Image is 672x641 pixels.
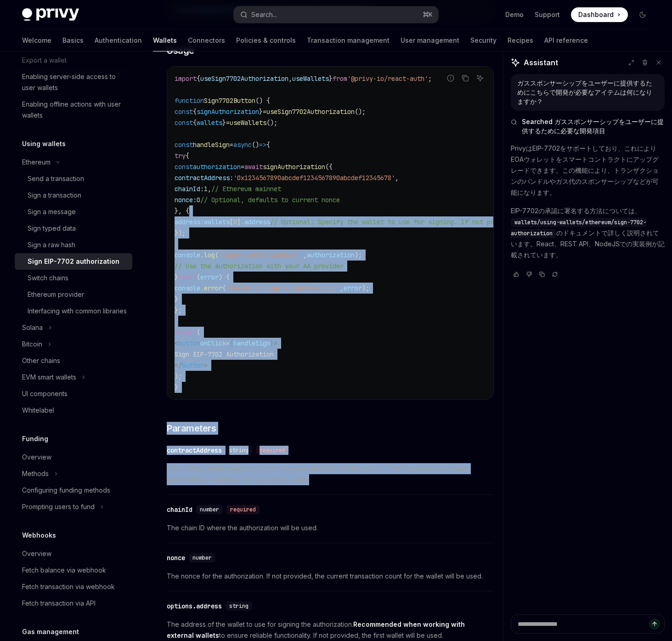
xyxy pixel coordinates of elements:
span: { [193,108,197,116]
span: log [204,251,215,259]
a: User management [401,29,459,51]
span: } [329,74,333,83]
div: EVM smart wallets [22,372,76,383]
span: ); [175,372,182,380]
span: 0 [197,196,200,204]
span: 'Signed authorization:' [219,251,303,259]
a: Overview [15,449,132,465]
span: }, { [175,207,189,215]
span: contractAddress: [175,174,233,182]
button: Toggle EVM smart wallets section [15,369,132,386]
span: (); [266,119,277,127]
div: Enabling server-side access to user wallets [22,71,127,93]
h5: Using wallets [22,138,66,149]
a: Sign typed data [15,220,132,237]
span: > [204,361,208,369]
span: Sign EIP-7702 Authorization [175,350,274,358]
span: function [175,96,204,105]
span: (); [355,108,366,116]
button: Send message [649,618,660,630]
span: number [200,506,219,513]
div: Bitcoin [22,339,42,350]
a: Enabling server-side access to user wallets [15,68,132,96]
a: API reference [544,29,588,51]
button: Copy the contents from the code block [459,72,471,84]
span: The address of the smart contract whose code the EOA will delegate to. This is typically an accou... [167,463,494,485]
span: useWallets [292,74,329,83]
div: Enabling offline actions with user wallets [22,99,127,121]
span: = [226,339,230,347]
span: = [263,108,266,116]
span: ( [215,251,219,259]
span: '0x1234567890abcdef1234567890abcdef12345678' [233,174,395,182]
button: Toggle Methods section [15,465,132,482]
button: Copy chat response [536,270,548,279]
span: error [204,284,222,292]
div: nonce [167,553,185,562]
div: Ethereum provider [28,289,84,300]
span: ]. [237,218,244,226]
div: Ethereum [22,157,51,168]
button: Open search [234,6,438,23]
span: await [244,163,263,171]
div: Overview [22,452,51,463]
a: Basics [62,29,84,51]
button: Vote that response was not good [524,270,535,279]
span: () { [255,96,270,105]
span: Parameters [167,422,216,435]
span: return [175,328,197,336]
a: Ethereum provider [15,286,132,303]
span: ( [197,328,200,336]
span: Sign7702Button [204,96,255,105]
button: Ask AI [474,72,486,84]
a: Transaction management [307,29,390,51]
span: The nonce for the authorization. If not provided, the current transaction count for the wallet wi... [167,571,494,582]
span: useSign7702Authorization [200,74,288,83]
button: Toggle Solana section [15,319,132,336]
a: Support [535,10,560,19]
span: { [197,74,200,83]
span: // Optional, defaults to current nonce [200,196,340,204]
span: , [340,284,344,292]
span: 1 [204,185,208,193]
span: from [333,74,347,83]
span: wallets/using-wallets/ethereum/sign-7702-authorization [511,219,646,237]
a: Sign a raw hash [15,237,132,253]
a: Fetch transaction via webhook [15,579,132,595]
span: chainId: [175,185,204,193]
span: async [233,141,252,149]
div: Other chains [22,355,60,366]
button: Toggle Prompting users to fund section [15,499,132,515]
div: contractAddress [167,446,222,455]
div: Configuring funding methods [22,485,110,496]
span: The chain ID where the authorization will be used. [167,522,494,533]
span: }); [175,229,186,237]
a: Authentication [95,29,142,51]
a: UI components [15,386,132,402]
span: ( [197,273,200,281]
textarea: Ask a question... [511,614,665,634]
img: dark logo [22,8,79,21]
span: { [186,152,189,160]
a: Send a transaction [15,170,132,187]
span: ({ [325,163,333,171]
span: } [175,295,178,303]
span: catch [178,273,197,281]
a: Other chains [15,352,132,369]
a: Security [470,29,497,51]
div: Fetch transaction via API [22,598,96,609]
span: } [175,383,178,391]
h5: Gas management [22,626,79,637]
button: Report incorrect code [445,72,457,84]
span: signAuthorization [263,163,325,171]
span: }; [175,306,182,314]
h5: Webhooks [22,530,56,541]
span: handleSign [193,141,230,149]
span: } [270,339,274,347]
a: Wallets [153,29,177,51]
span: onClick [200,339,226,347]
span: ⌘ K [423,11,433,18]
span: ) { [219,273,230,281]
h5: Funding [22,433,48,444]
a: Configuring funding methods [15,482,132,499]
